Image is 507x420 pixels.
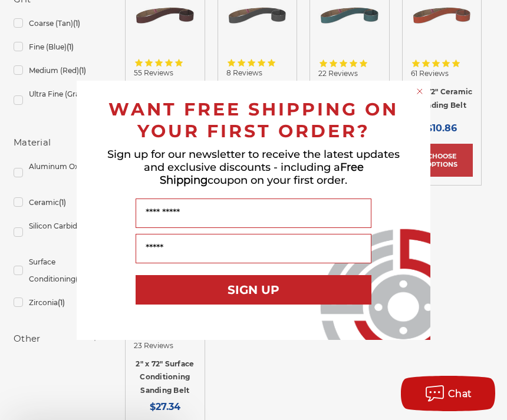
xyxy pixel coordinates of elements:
span: WANT FREE SHIPPING ON YOUR FIRST ORDER? [108,98,399,142]
span: Sign up for our newsletter to receive the latest updates and exclusive discounts - including a co... [107,148,400,187]
button: Close dialog [414,85,426,97]
button: Chat [401,376,495,411]
button: SIGN UP [136,275,371,305]
span: Chat [448,388,472,399]
span: Free Shipping [160,161,364,187]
